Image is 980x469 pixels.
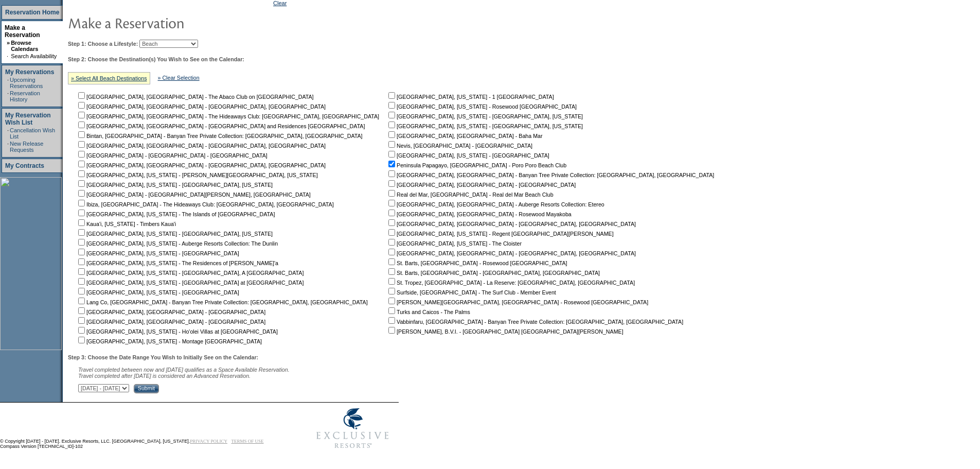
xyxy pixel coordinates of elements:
nobr: [GEOGRAPHIC_DATA], [GEOGRAPHIC_DATA] - [GEOGRAPHIC_DATA], [GEOGRAPHIC_DATA] [386,250,636,256]
td: · [7,90,9,102]
nobr: Travel completed after [DATE] is considered an Advanced Reservation. [78,373,251,379]
nobr: [GEOGRAPHIC_DATA], [GEOGRAPHIC_DATA] - The Hideaways Club: [GEOGRAPHIC_DATA], [GEOGRAPHIC_DATA] [76,113,379,119]
nobr: [GEOGRAPHIC_DATA], [US_STATE] - [GEOGRAPHIC_DATA], [US_STATE] [386,123,583,129]
a: My Reservations [5,68,54,76]
nobr: [GEOGRAPHIC_DATA], [GEOGRAPHIC_DATA] - Baha Mar [386,133,542,139]
nobr: [GEOGRAPHIC_DATA], [GEOGRAPHIC_DATA] - [GEOGRAPHIC_DATA], [GEOGRAPHIC_DATA] [76,162,326,168]
nobr: [GEOGRAPHIC_DATA] - [GEOGRAPHIC_DATA] - [GEOGRAPHIC_DATA] [76,152,268,159]
nobr: [GEOGRAPHIC_DATA], [US_STATE] - [GEOGRAPHIC_DATA] at [GEOGRAPHIC_DATA] [76,280,304,286]
a: Reservation History [10,90,40,102]
b: » [7,40,10,46]
b: Step 3: Choose the Date Range You Wish to Initially See on the Calendar: [68,354,258,360]
td: · [7,127,9,140]
nobr: [GEOGRAPHIC_DATA], [GEOGRAPHIC_DATA] - [GEOGRAPHIC_DATA] and Residences [GEOGRAPHIC_DATA] [76,123,365,129]
a: » Select All Beach Destinations [71,75,147,81]
img: pgTtlMakeReservation.gif [68,12,274,33]
a: Browse Calendars [11,40,38,52]
a: » Clear Selection [158,75,200,81]
nobr: St. Barts, [GEOGRAPHIC_DATA] - Rosewood [GEOGRAPHIC_DATA] [386,260,567,266]
b: Step 1: Choose a Lifestyle: [68,41,138,47]
nobr: [GEOGRAPHIC_DATA], [GEOGRAPHIC_DATA] - Banyan Tree Private Collection: [GEOGRAPHIC_DATA], [GEOGRA... [386,172,714,178]
nobr: Surfside, [GEOGRAPHIC_DATA] - The Surf Club - Member Event [386,289,556,296]
nobr: Ibiza, [GEOGRAPHIC_DATA] - The Hideaways Club: [GEOGRAPHIC_DATA], [GEOGRAPHIC_DATA] [76,201,334,207]
nobr: [GEOGRAPHIC_DATA], [US_STATE] - 1 [GEOGRAPHIC_DATA] [386,94,554,100]
nobr: [GEOGRAPHIC_DATA], [GEOGRAPHIC_DATA] - [GEOGRAPHIC_DATA], [GEOGRAPHIC_DATA] [76,103,326,110]
a: PRIVACY POLICY [190,439,227,444]
td: · [7,77,9,89]
span: Travel completed between now and [DATE] qualifies as a Space Available Reservation. [78,367,290,373]
nobr: [GEOGRAPHIC_DATA], [US_STATE] - [GEOGRAPHIC_DATA], A [GEOGRAPHIC_DATA] [76,270,304,276]
nobr: Kaua'i, [US_STATE] - Timbers Kaua'i [76,221,176,227]
nobr: [GEOGRAPHIC_DATA], [US_STATE] - Ho'olei Villas at [GEOGRAPHIC_DATA] [76,328,278,335]
a: My Reservation Wish List [5,112,51,126]
a: Reservation Home [5,9,59,16]
a: Search Availability [11,53,57,59]
nobr: Real del Mar, [GEOGRAPHIC_DATA] - Real del Mar Beach Club [386,192,554,198]
nobr: Vabbinfaru, [GEOGRAPHIC_DATA] - Banyan Tree Private Collection: [GEOGRAPHIC_DATA], [GEOGRAPHIC_DATA] [386,319,683,325]
a: My Contracts [5,162,44,169]
nobr: [GEOGRAPHIC_DATA], [GEOGRAPHIC_DATA] - Auberge Resorts Collection: Etereo [386,201,604,207]
img: Exclusive Resorts [307,403,399,454]
a: Upcoming Reservations [10,77,43,89]
a: Make a Reservation [5,24,40,39]
nobr: [GEOGRAPHIC_DATA] - [GEOGRAPHIC_DATA][PERSON_NAME], [GEOGRAPHIC_DATA] [76,192,311,198]
nobr: [GEOGRAPHIC_DATA], [US_STATE] - Rosewood [GEOGRAPHIC_DATA] [386,103,577,110]
nobr: [GEOGRAPHIC_DATA], [US_STATE] - The Islands of [GEOGRAPHIC_DATA] [76,211,275,217]
a: New Release Requests [10,141,43,153]
nobr: [GEOGRAPHIC_DATA], [GEOGRAPHIC_DATA] - [GEOGRAPHIC_DATA] [76,319,265,325]
nobr: [GEOGRAPHIC_DATA], [US_STATE] - [PERSON_NAME][GEOGRAPHIC_DATA], [US_STATE] [76,172,318,178]
nobr: [GEOGRAPHIC_DATA], [US_STATE] - [GEOGRAPHIC_DATA] [386,152,549,159]
nobr: [GEOGRAPHIC_DATA], [US_STATE] - Montage [GEOGRAPHIC_DATA] [76,338,262,344]
nobr: [GEOGRAPHIC_DATA], [US_STATE] - [GEOGRAPHIC_DATA], [US_STATE] [76,231,273,237]
a: Cancellation Wish List [10,127,55,140]
nobr: [GEOGRAPHIC_DATA], [GEOGRAPHIC_DATA] - [GEOGRAPHIC_DATA], [GEOGRAPHIC_DATA] [76,143,326,149]
nobr: [PERSON_NAME], B.V.I. - [GEOGRAPHIC_DATA] [GEOGRAPHIC_DATA][PERSON_NAME] [386,328,623,335]
nobr: [GEOGRAPHIC_DATA], [GEOGRAPHIC_DATA] - [GEOGRAPHIC_DATA] [386,182,576,188]
b: Step 2: Choose the Destination(s) You Wish to See on the Calendar: [68,56,244,62]
nobr: [GEOGRAPHIC_DATA], [GEOGRAPHIC_DATA] - The Abaco Club on [GEOGRAPHIC_DATA] [76,94,314,100]
nobr: Turks and Caicos - The Palms [386,309,470,315]
input: Submit [134,384,159,393]
nobr: [GEOGRAPHIC_DATA], [US_STATE] - [GEOGRAPHIC_DATA] [76,289,239,296]
nobr: [GEOGRAPHIC_DATA], [US_STATE] - The Cloister [386,240,522,247]
nobr: [GEOGRAPHIC_DATA], [US_STATE] - The Residences of [PERSON_NAME]'a [76,260,278,266]
nobr: [GEOGRAPHIC_DATA], [GEOGRAPHIC_DATA] - [GEOGRAPHIC_DATA] [76,309,265,315]
nobr: [GEOGRAPHIC_DATA], [GEOGRAPHIC_DATA] - [GEOGRAPHIC_DATA], [GEOGRAPHIC_DATA] [386,221,636,227]
nobr: [PERSON_NAME][GEOGRAPHIC_DATA], [GEOGRAPHIC_DATA] - Rosewood [GEOGRAPHIC_DATA] [386,299,648,305]
nobr: [GEOGRAPHIC_DATA], [US_STATE] - [GEOGRAPHIC_DATA] [76,250,239,256]
nobr: [GEOGRAPHIC_DATA], [US_STATE] - Auberge Resorts Collection: The Dunlin [76,240,278,247]
nobr: Bintan, [GEOGRAPHIC_DATA] - Banyan Tree Private Collection: [GEOGRAPHIC_DATA], [GEOGRAPHIC_DATA] [76,133,363,139]
td: · [7,141,9,153]
nobr: St. Barts, [GEOGRAPHIC_DATA] - [GEOGRAPHIC_DATA], [GEOGRAPHIC_DATA] [386,270,600,276]
nobr: [GEOGRAPHIC_DATA], [GEOGRAPHIC_DATA] - Rosewood Mayakoba [386,211,572,217]
nobr: Peninsula Papagayo, [GEOGRAPHIC_DATA] - Poro Poro Beach Club [386,162,566,168]
nobr: Nevis, [GEOGRAPHIC_DATA] - [GEOGRAPHIC_DATA] [386,143,532,149]
a: TERMS OF USE [231,439,264,444]
nobr: Lang Co, [GEOGRAPHIC_DATA] - Banyan Tree Private Collection: [GEOGRAPHIC_DATA], [GEOGRAPHIC_DATA] [76,299,368,305]
td: · [7,53,10,59]
nobr: [GEOGRAPHIC_DATA], [US_STATE] - Regent [GEOGRAPHIC_DATA][PERSON_NAME] [386,231,614,237]
nobr: St. Tropez, [GEOGRAPHIC_DATA] - La Reserve: [GEOGRAPHIC_DATA], [GEOGRAPHIC_DATA] [386,280,635,286]
nobr: [GEOGRAPHIC_DATA], [US_STATE] - [GEOGRAPHIC_DATA], [US_STATE] [386,113,583,119]
nobr: [GEOGRAPHIC_DATA], [US_STATE] - [GEOGRAPHIC_DATA], [US_STATE] [76,182,273,188]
